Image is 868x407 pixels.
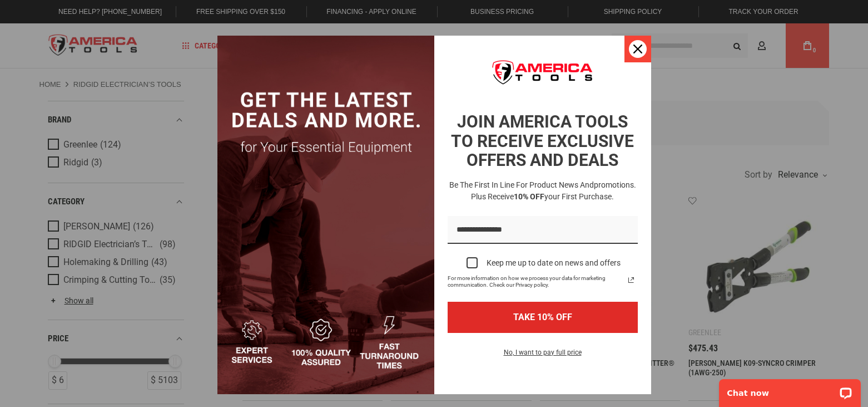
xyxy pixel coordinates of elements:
button: TAKE 10% OFF [448,302,638,332]
span: For more information on how we process your data for marketing communication. Check our Privacy p... [448,275,624,288]
button: Close [624,36,651,62]
a: Read our Privacy Policy [624,273,638,287]
h3: Be the first in line for product news and [445,179,640,203]
strong: JOIN AMERICA TOOLS TO RECEIVE EXCLUSIVE OFFERS AND DEALS [451,112,634,170]
span: promotions. Plus receive your first purchase. [471,180,636,201]
input: Email field [448,216,638,244]
button: No, I want to pay full price [495,346,591,365]
div: Keep me up to date on news and offers [487,258,621,268]
svg: close icon [633,45,642,53]
svg: link icon [624,273,638,287]
strong: 10% OFF [514,192,544,201]
iframe: LiveChat chat widget [712,372,868,407]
